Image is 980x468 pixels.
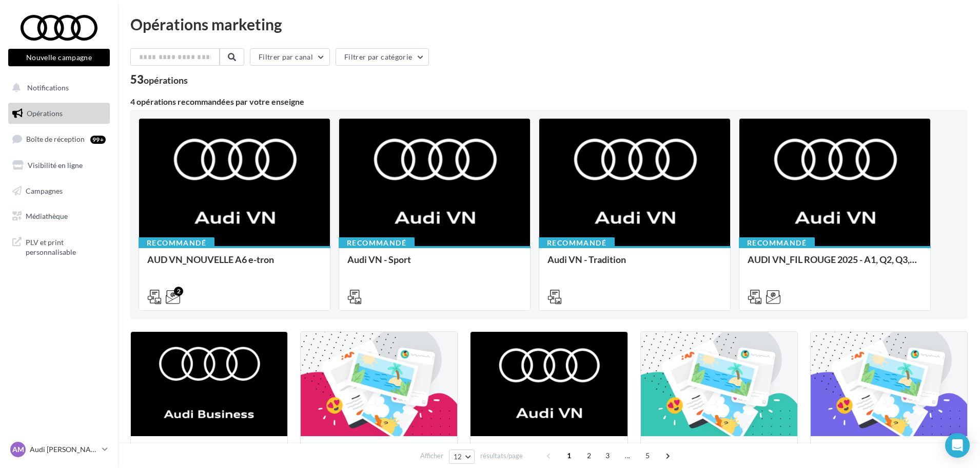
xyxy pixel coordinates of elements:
[336,48,429,66] button: Filtrer par catégorie
[27,83,69,92] span: Notifications
[30,444,98,455] p: Audi [PERSON_NAME]
[139,237,214,249] div: Recommandé
[420,451,443,461] span: Afficher
[90,136,106,144] div: 99+
[147,254,322,275] div: AUD VN_NOUVELLE A6 e-tron
[174,287,183,296] div: 2
[26,135,85,143] span: Boîte de réception
[547,254,722,275] div: Audi VN - Tradition
[639,447,656,464] span: 5
[347,254,522,275] div: Audi VN - Sport
[130,98,968,106] div: 4 opérations recommandées par votre enseigne
[28,161,83,170] span: Visibilité en ligne
[130,74,188,85] div: 53
[6,231,112,261] a: PLV et print personnalisable
[748,254,922,275] div: AUDI VN_FIL ROUGE 2025 - A1, Q2, Q3, Q5 et Q4 e-tron
[599,447,616,464] span: 3
[339,237,415,249] div: Recommandé
[8,440,110,459] a: AM Audi [PERSON_NAME]
[619,447,636,464] span: ...
[6,155,112,176] a: Visibilité en ligne
[26,235,106,257] span: PLV et print personnalisable
[27,109,63,118] span: Opérations
[449,450,475,464] button: 12
[8,49,110,66] button: Nouvelle campagne
[454,453,462,461] span: 12
[945,433,970,458] div: Open Intercom Messenger
[26,186,63,195] span: Campagnes
[539,237,615,249] div: Recommandé
[250,48,330,66] button: Filtrer par canal
[581,447,597,464] span: 2
[6,77,108,99] button: Notifications
[130,16,968,32] div: Opérations marketing
[6,205,112,227] a: Médiathèque
[6,103,112,124] a: Opérations
[6,128,112,150] a: Boîte de réception99+
[480,451,523,461] span: résultats/page
[144,76,188,85] div: opérations
[12,444,24,455] span: AM
[26,212,68,220] span: Médiathèque
[739,237,815,249] div: Recommandé
[6,180,112,202] a: Campagnes
[561,447,577,464] span: 1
